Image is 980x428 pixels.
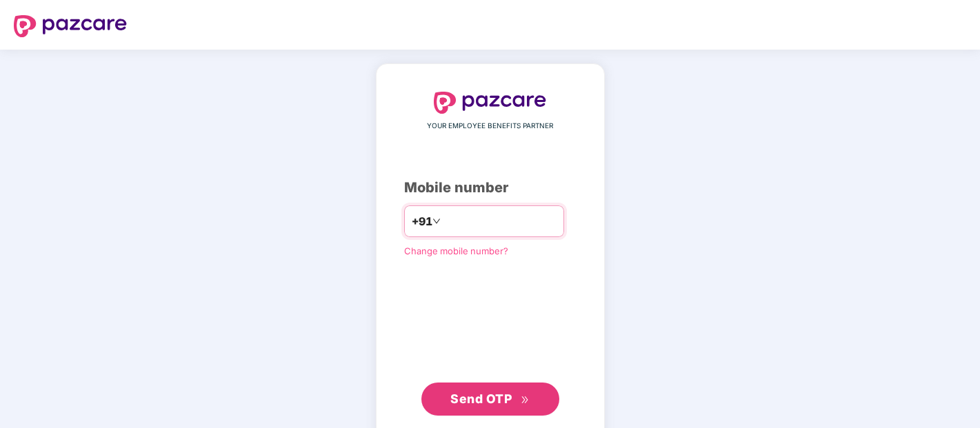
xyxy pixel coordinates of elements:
[421,383,559,416] button: Send OTPdouble-right
[450,391,512,406] span: Send OTP
[14,15,127,37] img: logo
[434,92,547,114] img: logo
[427,121,553,132] span: YOUR EMPLOYEE BENEFITS PARTNER
[404,177,577,198] div: Mobile number
[521,396,530,405] span: double-right
[432,217,441,225] span: down
[412,213,432,230] span: +91
[404,245,508,256] a: Change mobile number?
